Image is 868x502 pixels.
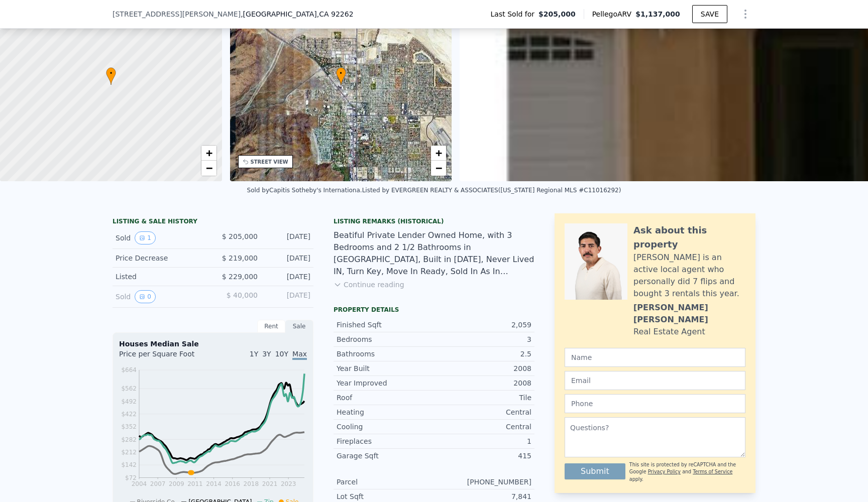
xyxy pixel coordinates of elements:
div: Parcel [337,477,434,487]
tspan: $282 [121,436,137,443]
div: LISTING & SALE HISTORY [113,217,313,227]
tspan: $664 [121,366,137,373]
tspan: 2021 [262,480,278,487]
div: Listing Remarks (Historical) [334,217,534,225]
div: Central [434,422,531,432]
div: Price Decrease [116,253,205,263]
span: $ 219,000 [222,254,258,262]
button: Continue reading [334,280,404,290]
button: View historical data [135,231,156,244]
div: Fireplaces [337,436,434,446]
div: STREET VIEW [251,158,288,166]
tspan: 2023 [281,480,296,487]
span: − [436,162,442,174]
span: 3Y [262,350,271,358]
button: Submit [565,463,625,479]
div: Garage Sqft [337,451,434,461]
div: Sold [116,290,205,303]
a: Zoom in [201,146,216,161]
div: Bathrooms [337,349,434,359]
a: Privacy Policy [648,469,681,474]
div: 2008 [434,378,531,388]
div: 415 [434,451,531,461]
span: , [GEOGRAPHIC_DATA] [241,9,353,19]
tspan: $352 [121,423,137,430]
button: View historical data [135,290,156,303]
div: 1 [434,436,531,446]
div: 3 [434,334,531,344]
span: • [336,69,346,78]
div: Roof [337,393,434,403]
div: Price per Square Foot [119,349,213,365]
span: $ 205,000 [222,232,258,240]
div: 7,841 [434,491,531,501]
span: $205,000 [538,9,576,19]
span: − [205,162,212,174]
tspan: 2004 [132,480,147,487]
span: 1Y [250,350,258,358]
span: , CA 92262 [317,10,354,18]
span: $ 229,000 [222,273,258,281]
tspan: 2007 [150,480,166,487]
div: [DATE] [266,231,310,244]
tspan: $422 [121,411,137,418]
div: 2008 [434,363,531,373]
div: Bedrooms [337,334,434,344]
a: Zoom in [431,146,446,161]
div: Listed [116,272,205,282]
span: [STREET_ADDRESS][PERSON_NAME] [113,9,241,19]
button: Show Options [735,4,755,24]
tspan: $492 [121,398,137,405]
div: Tile [434,393,531,403]
span: 10Y [275,350,288,358]
div: Lot Sqft [337,491,434,501]
input: Name [565,348,745,367]
div: Central [434,407,531,417]
tspan: $562 [121,385,137,392]
div: Property details [334,306,534,314]
tspan: 2011 [187,480,203,487]
div: Finished Sqft [337,320,434,330]
span: + [436,147,442,159]
div: Heating [337,407,434,417]
div: Rent [257,320,285,333]
div: Year Built [337,363,434,373]
div: [DATE] [266,290,310,303]
input: Phone [565,394,745,413]
div: Real Estate Agent [633,326,705,338]
tspan: 2018 [244,480,259,487]
tspan: $72 [125,474,137,481]
div: Year Improved [337,378,434,388]
div: This site is protected by reCAPTCHA and the Google and apply. [629,461,745,483]
div: [PHONE_NUMBER] [434,477,531,487]
div: [DATE] [266,253,310,263]
tspan: $212 [121,449,137,456]
span: $1,137,000 [635,10,680,18]
button: SAVE [692,5,727,23]
tspan: 2009 [169,480,184,487]
div: Sold [116,231,205,244]
span: Max [292,350,307,360]
div: [PERSON_NAME] is an active local agent who personally did 7 flips and bought 3 rentals this year. [633,252,745,300]
div: • [336,67,346,85]
a: Zoom out [201,161,216,176]
tspan: 2016 [225,480,240,487]
input: Email [565,371,745,390]
div: Ask about this property [633,223,745,252]
tspan: 2014 [206,480,222,487]
span: Pellego ARV [592,9,636,19]
div: Sale [285,320,313,333]
div: [DATE] [266,272,310,282]
tspan: $142 [121,461,137,468]
a: Zoom out [431,161,446,176]
div: 2.5 [434,349,531,359]
div: Listed by EVERGREEN REALTY & ASSOCIATES ([US_STATE] Regional MLS #C11016292) [362,187,621,194]
div: Sold by Capitis Sotheby's Internationa . [247,187,362,194]
span: $ 40,000 [227,291,258,299]
div: Beatiful Private Lender Owned Home, with 3 Bedrooms and 2 1/2 Bathrooms in [GEOGRAPHIC_DATA], Bui... [334,229,534,278]
span: Last Sold for [491,9,539,19]
div: 2,059 [434,320,531,330]
div: Cooling [337,422,434,432]
div: [PERSON_NAME] [PERSON_NAME] [633,302,745,326]
a: Terms of Service [693,469,732,474]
